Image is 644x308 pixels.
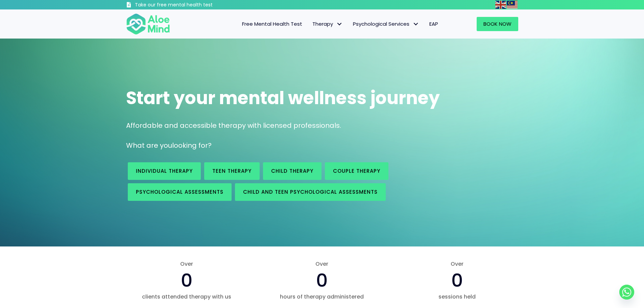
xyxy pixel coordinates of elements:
[396,260,518,268] span: Over
[307,17,348,31] a: TherapyTherapy: submenu
[483,20,511,27] span: Book Now
[128,183,232,201] a: Psychological assessments
[424,17,443,31] a: EAP
[477,17,518,31] a: Book Now
[396,293,518,301] span: sessions held
[179,17,443,31] nav: Menu
[333,167,380,174] span: Couple therapy
[507,1,518,9] img: ms
[136,167,193,174] span: Individual therapy
[495,1,506,9] img: en
[126,141,172,150] span: What are you
[411,19,421,29] span: Psychological Services: submenu
[335,19,344,29] span: Therapy: submenu
[325,162,388,180] a: Couple therapy
[126,2,249,9] a: Take our free mental health test
[507,1,518,8] a: Malay
[353,20,419,27] span: Psychological Services
[316,267,328,293] span: 0
[126,260,248,268] span: Over
[181,267,193,293] span: 0
[261,293,383,301] span: hours of therapy administered
[263,162,321,180] a: Child Therapy
[243,188,378,195] span: Child and Teen Psychological assessments
[135,2,249,8] h3: Take our free mental health test
[312,20,343,27] span: Therapy
[126,293,248,301] span: clients attended therapy with us
[128,162,201,180] a: Individual therapy
[136,188,223,195] span: Psychological assessments
[429,20,438,27] span: EAP
[242,20,302,27] span: Free Mental Health Test
[126,13,170,35] img: Aloe mind Logo
[126,121,518,131] p: Affordable and accessible therapy with licensed professionals.
[172,141,212,150] span: looking for?
[237,17,307,31] a: Free Mental Health Test
[348,17,424,31] a: Psychological ServicesPsychological Services: submenu
[235,183,386,201] a: Child and Teen Psychological assessments
[212,167,252,174] span: Teen Therapy
[204,162,260,180] a: Teen Therapy
[126,86,440,110] span: Start your mental wellness journey
[495,1,507,8] a: English
[261,260,383,268] span: Over
[451,267,463,293] span: 0
[619,285,634,300] a: Whatsapp
[271,167,313,174] span: Child Therapy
